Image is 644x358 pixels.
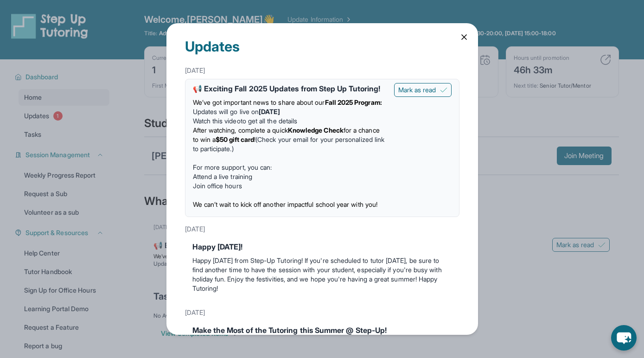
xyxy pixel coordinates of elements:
div: [DATE] [185,62,459,79]
strong: [DATE] [259,108,280,115]
strong: Knowledge Check [288,126,344,134]
img: Mark as read [440,86,447,94]
div: Make the Most of the Tutoring this Summer @ Step-Up! [192,325,452,336]
span: Mark as read [398,85,436,95]
span: We can’t wait to kick off another impactful school year with you! [193,200,378,208]
strong: $50 gift card [216,135,254,143]
span: We’ve got important news to share about our [193,98,325,106]
p: For more support, you can: [193,163,387,172]
div: [DATE] [185,304,459,321]
div: Updates [185,23,459,62]
li: (Check your email for your personalized link to participate.) [193,126,387,153]
span: ! [254,135,255,143]
button: Mark as read [394,83,452,97]
li: to get all the details [193,116,387,126]
a: Join office hours [193,182,242,190]
a: Attend a live training [193,173,253,180]
p: Happy [DATE] from Step-Up Tutoring! If you're scheduled to tutor [DATE], be sure to find another ... [192,256,452,293]
div: [DATE] [185,221,459,237]
a: Watch this video [193,117,241,125]
li: Updates will go live on [193,107,387,116]
span: After watching, complete a quick [193,126,288,134]
div: 📢 Exciting Fall 2025 Updates from Step Up Tutoring! [193,83,387,94]
button: chat-button [611,325,637,351]
strong: Fall 2025 Program: [325,98,382,106]
div: Happy [DATE]! [192,241,452,252]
